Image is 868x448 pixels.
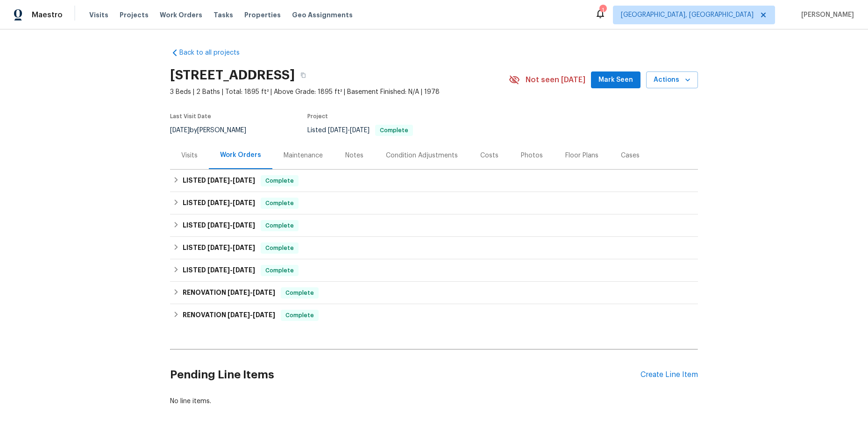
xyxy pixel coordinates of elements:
[591,71,640,89] button: Mark Seen
[646,71,698,89] button: Actions
[233,177,255,184] span: [DATE]
[262,176,298,185] span: Complete
[282,288,318,298] span: Complete
[292,10,353,20] span: Geo Assignments
[181,151,198,160] div: Visits
[170,192,698,214] div: LISTED [DATE]-[DATE]Complete
[244,10,281,20] span: Properties
[262,199,298,208] span: Complete
[526,75,585,85] span: Not seen [DATE]
[233,267,255,273] span: [DATE]
[183,242,255,254] h6: LISTED
[183,175,255,186] h6: LISTED
[170,114,211,119] span: Last Visit Date
[307,127,413,134] span: Listed
[183,287,275,299] h6: RENOVATION
[170,214,698,237] div: LISTED [DATE]-[DATE]Complete
[228,289,250,296] span: [DATE]
[183,265,255,276] h6: LISTED
[170,282,698,304] div: RENOVATION [DATE]-[DATE]Complete
[345,151,363,160] div: Notes
[654,74,690,86] span: Actions
[207,222,255,228] span: -
[350,127,370,134] span: [DATE]
[621,151,640,160] div: Cases
[565,151,598,160] div: Floor Plans
[386,151,458,160] div: Condition Adjustments
[480,151,498,160] div: Costs
[170,259,698,282] div: LISTED [DATE]-[DATE]Complete
[521,151,543,160] div: Photos
[170,125,257,136] div: by [PERSON_NAME]
[228,289,275,296] span: -
[295,67,312,84] button: Copy Address
[170,71,295,80] h2: [STREET_ADDRESS]
[120,10,149,20] span: Projects
[183,198,255,209] h6: LISTED
[183,220,255,231] h6: LISTED
[170,397,698,406] div: No line items.
[228,312,250,318] span: [DATE]
[262,221,298,230] span: Complete
[207,177,230,184] span: [DATE]
[32,10,63,20] span: Maestro
[170,353,640,397] h2: Pending Line Items
[170,48,260,57] a: Back to all projects
[207,177,255,184] span: -
[207,267,230,273] span: [DATE]
[284,151,323,160] div: Maintenance
[376,128,412,133] span: Complete
[621,10,754,20] span: [GEOGRAPHIC_DATA], [GEOGRAPHIC_DATA]
[797,10,854,20] span: [PERSON_NAME]
[207,244,230,251] span: [DATE]
[253,312,275,318] span: [DATE]
[328,127,348,134] span: [DATE]
[228,312,275,318] span: -
[253,289,275,296] span: [DATE]
[207,244,255,251] span: -
[207,267,255,273] span: -
[640,370,698,379] div: Create Line Item
[89,10,108,20] span: Visits
[220,150,261,160] div: Work Orders
[207,199,230,206] span: [DATE]
[207,222,230,228] span: [DATE]
[233,244,255,251] span: [DATE]
[170,170,698,192] div: LISTED [DATE]-[DATE]Complete
[170,127,190,134] span: [DATE]
[207,199,255,206] span: -
[262,243,298,253] span: Complete
[170,237,698,259] div: LISTED [DATE]-[DATE]Complete
[160,10,202,20] span: Work Orders
[170,87,509,97] span: 3 Beds | 2 Baths | Total: 1895 ft² | Above Grade: 1895 ft² | Basement Finished: N/A | 1978
[282,311,318,320] span: Complete
[170,304,698,327] div: RENOVATION [DATE]-[DATE]Complete
[233,199,255,206] span: [DATE]
[328,127,370,134] span: -
[233,222,255,228] span: [DATE]
[307,114,328,119] span: Project
[599,6,606,15] div: 1
[598,74,633,86] span: Mark Seen
[213,12,233,18] span: Tasks
[262,266,298,275] span: Complete
[183,310,275,321] h6: RENOVATION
